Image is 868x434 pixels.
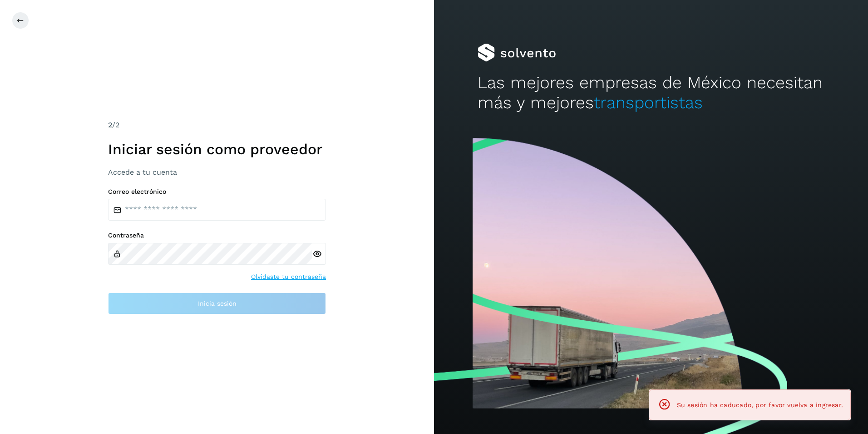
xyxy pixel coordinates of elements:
[251,272,326,282] a: Olvidaste tu contraseña
[108,121,112,129] span: 2
[108,168,326,177] h3: Accede a tu cuenta
[108,120,326,131] div: /2
[677,401,843,409] span: Su sesión ha caducado, por favor vuelva a ingresar.
[108,188,326,196] label: Correo electrónico
[594,93,703,112] span: transportistas
[108,293,326,314] button: Inicia sesión
[108,232,326,239] label: Contraseña
[108,141,326,158] h1: Iniciar sesión como proveedor
[478,73,825,113] h2: Las mejores empresas de México necesitan más y mejores
[198,300,237,307] span: Inicia sesión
